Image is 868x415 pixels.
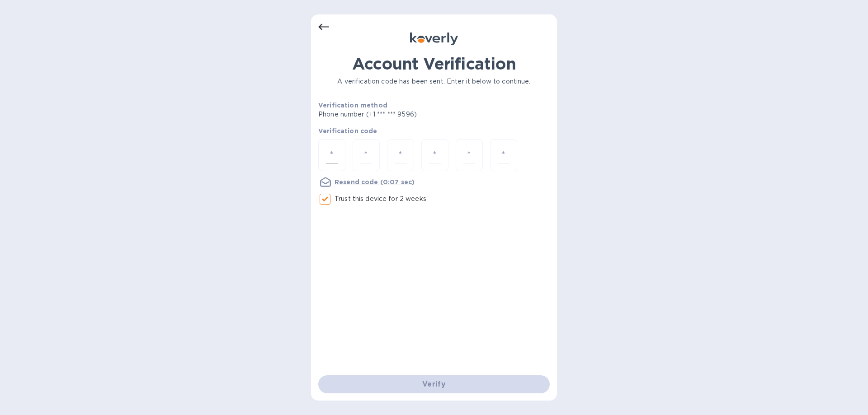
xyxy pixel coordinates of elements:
[318,110,486,119] p: Phone number (+1 *** *** 9596)
[318,126,550,135] p: Verification code
[335,178,415,186] u: Resend code (0:07 sec)
[335,194,426,204] p: Trust this device for 2 weeks
[318,77,550,86] p: A verification code has been sent. Enter it below to continue.
[318,102,387,109] b: Verification method
[318,54,550,73] h1: Account Verification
